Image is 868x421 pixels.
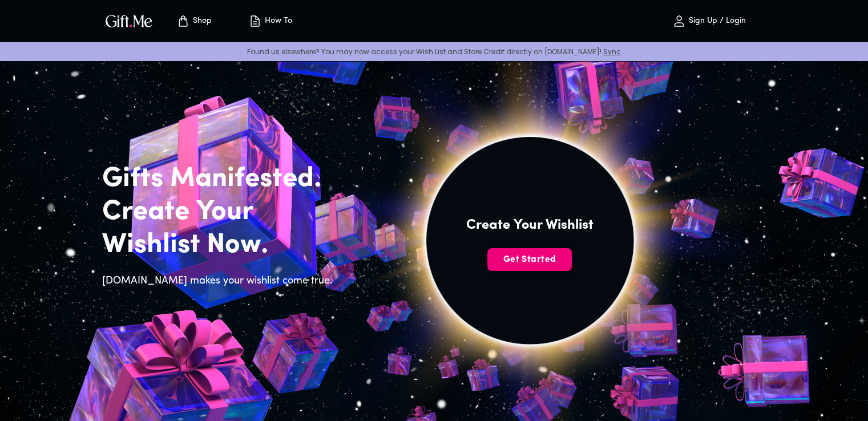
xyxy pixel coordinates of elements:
[487,253,572,266] span: Get Started
[652,3,766,39] button: Sign Up / Login
[103,13,155,29] img: GiftMe Logo
[163,3,225,39] button: Store page
[102,196,340,229] h2: Create Your
[9,47,859,56] p: Found us elsewhere? You may now access your Wish List and Store Credit directly on [DOMAIN_NAME]!
[466,216,594,234] h4: Create Your Wishlist
[686,17,746,26] p: Sign Up / Login
[102,273,340,289] h6: [DOMAIN_NAME] makes your wishlist come true.
[248,14,262,28] img: how-to.svg
[487,248,572,271] button: Get Started
[603,47,621,56] a: Sync
[102,163,340,196] h2: Gifts Manifested.
[239,3,302,39] button: How To
[190,17,212,26] p: Shop
[262,17,292,26] p: How To
[102,229,340,262] h2: Wishlist Now.
[102,14,156,28] button: GiftMe Logo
